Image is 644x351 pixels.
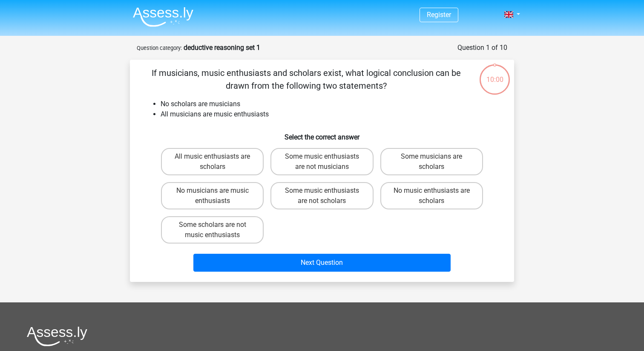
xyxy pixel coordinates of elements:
label: Some music enthusiasts are not scholars [270,182,373,209]
strong: deductive reasoning set 1 [184,44,260,52]
div: 10:00 [479,64,511,85]
label: Some music enthusiasts are not musicians [270,148,373,175]
label: All music enthusiasts are scholars [161,148,264,175]
label: Some scholars are not music enthusiasts [161,216,264,244]
label: Some musicians are scholars [380,148,483,175]
label: No music enthusiasts are scholars [380,182,483,209]
p: If musicians, music enthusiasts and scholars exist, what logical conclusion can be drawn from the... [144,67,469,92]
div: Question 1 of 10 [457,43,507,53]
li: All musicians are music enthusiasts [161,109,500,119]
a: Register [427,11,451,19]
img: Assessly [133,7,193,27]
small: Question category: [137,45,182,51]
label: No musicians are music enthusiasts [161,182,264,209]
img: Assessly logo [27,326,87,346]
li: No scholars are musicians [161,99,500,109]
h6: Select the correct answer [144,126,500,141]
button: Next Question [193,254,451,272]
